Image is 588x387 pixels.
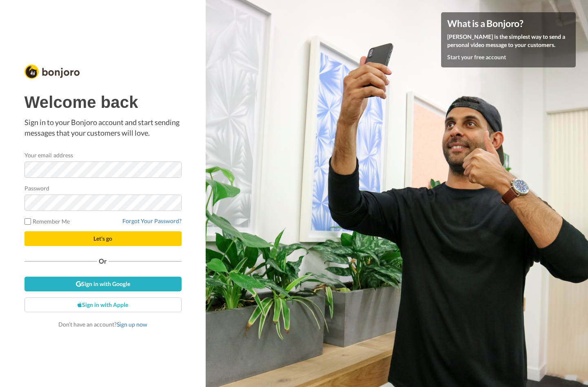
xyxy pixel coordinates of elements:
h4: What is a Bonjoro? [447,18,570,29]
label: Password [24,184,50,192]
a: Sign up now [117,321,147,328]
a: Forgot Your Password? [122,217,182,224]
span: Don’t have an account? [58,321,147,328]
button: Let's go [24,231,182,246]
span: Or [97,258,109,264]
a: Sign in with Apple [24,298,182,312]
a: Start your free account [447,54,506,60]
input: Remember Me [24,218,31,225]
a: Sign in with Google [24,277,182,291]
label: Your email address [24,151,73,159]
h1: Welcome back [24,93,182,111]
label: Remember Me [24,217,70,226]
span: Let's go [93,235,112,242]
p: Sign in to your Bonjoro account and start sending messages that your customers will love. [24,117,182,138]
p: [PERSON_NAME] is the simplest way to send a personal video message to your customers. [447,33,570,49]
